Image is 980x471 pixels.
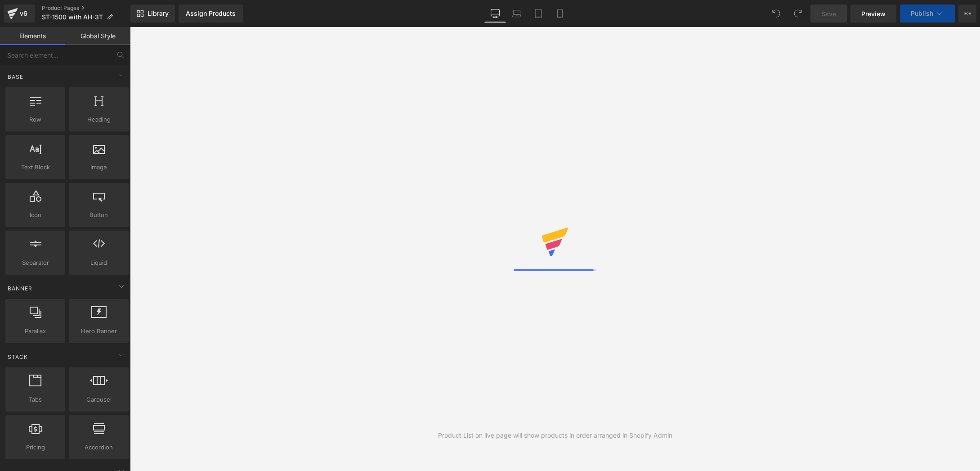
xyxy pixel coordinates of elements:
[789,5,807,23] button: Redo
[438,430,672,440] div: Product List on live page will show products in order arranged in Shopify Admin
[72,210,126,220] span: Button
[8,115,63,124] span: Row
[18,8,29,19] div: v6
[7,284,33,293] span: Banner
[72,443,126,452] span: Accordion
[8,443,63,452] span: Pricing
[549,5,571,23] a: Mobile
[8,326,63,336] span: Parallax
[861,9,886,18] span: Preview
[42,5,130,12] a: Product Pages
[8,258,63,267] span: Separator
[7,72,24,81] span: Base
[72,115,126,124] span: Heading
[148,9,169,18] span: Library
[42,14,103,21] span: ST-1500 with AH-3T
[8,395,63,404] span: Tabs
[7,353,29,361] span: Stack
[130,5,175,23] a: New Library
[821,9,836,18] span: Save
[850,5,896,23] a: Preview
[8,163,63,172] span: Text Block
[528,5,549,23] a: Tablet
[8,210,63,220] span: Icon
[72,258,126,267] span: Liquid
[958,5,976,23] button: More
[484,5,506,23] a: Desktop
[900,5,955,23] button: Publish
[65,27,130,45] a: Global Style
[506,5,528,23] a: Laptop
[72,326,126,336] span: Hero Banner
[911,10,933,17] span: Publish
[72,163,126,172] span: Image
[186,10,236,17] div: Assign Products
[767,5,785,23] button: Undo
[72,395,126,404] span: Carousel
[4,5,35,23] a: v6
